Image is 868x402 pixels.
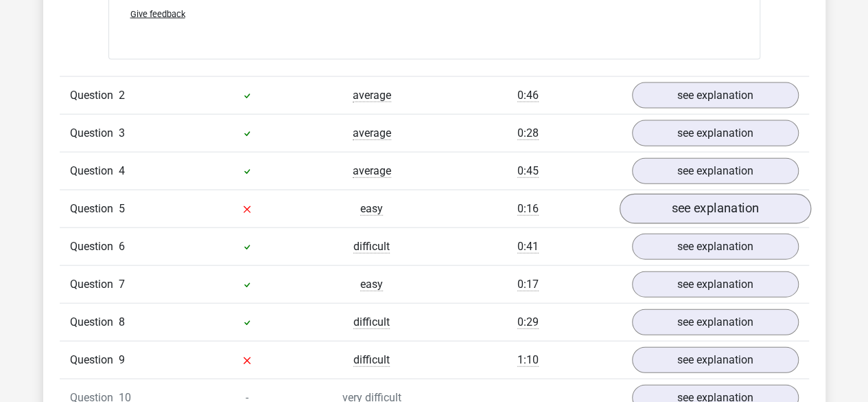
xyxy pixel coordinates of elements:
[353,89,391,102] span: average
[360,278,383,291] span: easy
[632,234,799,260] a: see explanation
[353,240,390,254] span: difficult
[70,125,119,142] span: Question
[517,164,539,178] span: 0:45
[632,82,799,109] a: see explanation
[353,126,391,140] span: average
[632,158,799,184] a: see explanation
[517,89,539,102] span: 0:46
[353,353,390,367] span: difficult
[517,202,539,216] span: 0:16
[632,120,799,146] a: see explanation
[360,202,383,216] span: easy
[632,309,799,335] a: see explanation
[619,194,810,224] a: see explanation
[517,315,539,329] span: 0:29
[70,201,119,217] span: Question
[119,353,125,366] span: 9
[517,240,539,254] span: 0:41
[70,163,119,179] span: Question
[70,276,119,293] span: Question
[119,164,125,177] span: 4
[130,9,185,19] span: Give feedback
[119,89,125,102] span: 2
[70,87,119,104] span: Question
[517,278,539,291] span: 0:17
[119,240,125,253] span: 6
[632,271,799,298] a: see explanation
[353,164,391,178] span: average
[70,352,119,368] span: Question
[517,353,539,367] span: 1:10
[119,315,125,328] span: 8
[517,126,539,140] span: 0:28
[119,126,125,139] span: 3
[70,238,119,255] span: Question
[119,202,125,215] span: 5
[632,347,799,373] a: see explanation
[119,278,125,291] span: 7
[70,314,119,331] span: Question
[353,315,390,329] span: difficult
